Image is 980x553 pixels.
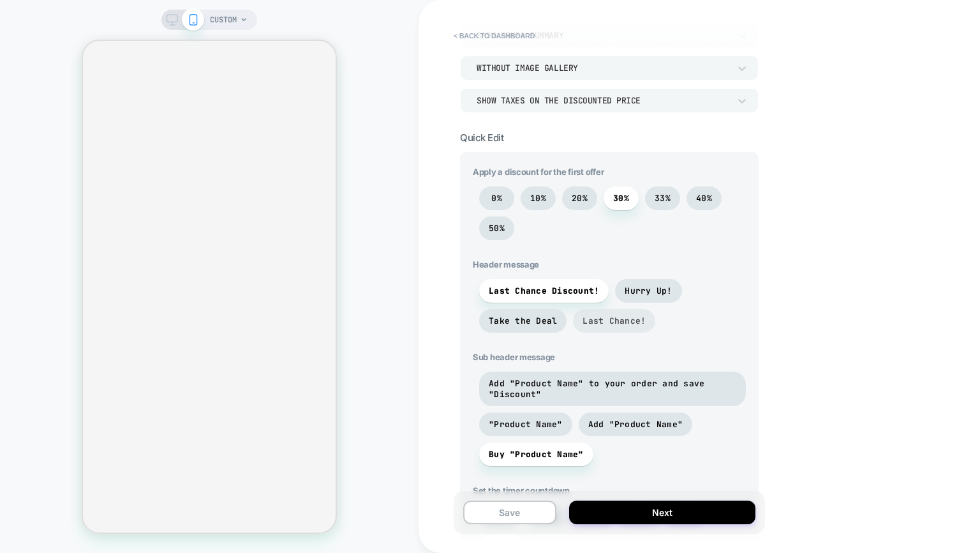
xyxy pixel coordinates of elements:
[473,167,746,177] span: Apply a discount for the first offer
[473,352,746,362] span: Sub header message
[583,315,646,326] span: Last Chance!
[473,485,746,496] span: Set the timer countdown
[491,193,502,204] span: 0%
[655,193,671,204] span: 33%
[489,285,599,296] span: Last Chance Discount!
[463,501,556,524] button: Save
[625,285,672,296] span: Hurry Up!
[613,193,629,204] span: 30%
[530,193,546,204] span: 10%
[460,132,503,144] span: Quick Edit
[210,10,237,30] span: CUSTOM
[477,63,729,73] div: Without Image Gallery
[489,449,584,460] span: Buy "Product Name"
[569,501,755,524] button: Next
[572,193,588,204] span: 20%
[588,419,683,430] span: Add "Product Name"
[489,378,736,400] span: Add "Product Name" to your order and save "Discount"
[489,223,505,234] span: 50%
[473,259,746,269] span: Header message
[696,193,712,204] span: 40%
[447,26,541,46] button: < back to dashboard
[489,315,557,326] span: Take the Deal
[477,95,729,106] div: Show taxes on the discounted price
[489,419,563,430] span: "Product Name"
